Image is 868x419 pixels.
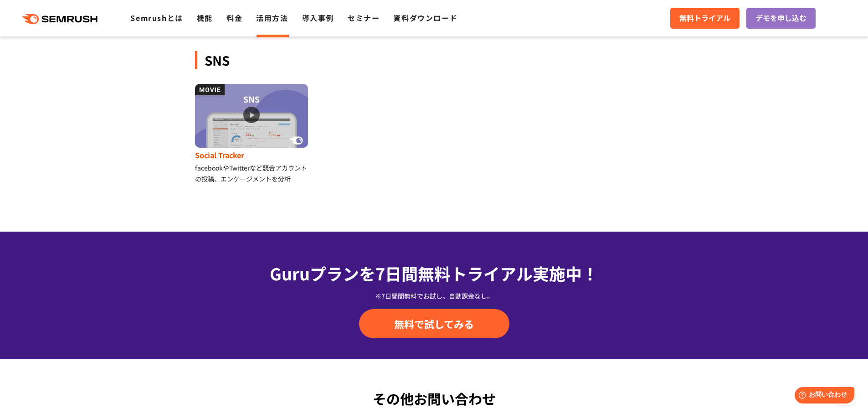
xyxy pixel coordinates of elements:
[195,261,673,285] div: Guruプランを7日間
[226,12,242,23] a: 料金
[755,12,806,24] span: デモを申し込む
[130,12,183,23] a: Semrushとは
[195,388,673,409] div: その他お問い合わせ
[359,309,509,338] a: 無料で試してみる
[195,148,309,162] div: Social Tracker
[393,12,457,23] a: 資料ダウンロード
[195,84,309,184] a: Social Tracker facebookやTwitterなど競合アカウントの投稿、エンゲージメントを分析
[679,12,730,24] span: 無料トライアル
[418,261,598,285] span: 無料トライアル実施中！
[302,12,334,23] a: 導入事例
[670,8,740,29] a: 無料トライアル
[746,8,816,29] a: デモを申し込む
[348,12,380,23] a: セミナー
[787,383,858,409] iframe: Help widget launcher
[195,162,309,184] div: facebookやTwitterなど競合アカウントの投稿、エンゲージメントを分析
[394,317,474,331] span: 無料で試してみる
[195,51,673,69] div: SNS
[256,12,288,23] a: 活用方法
[197,12,213,23] a: 機能
[195,291,673,300] div: ※7日間間無料でお試し。自動課金なし。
